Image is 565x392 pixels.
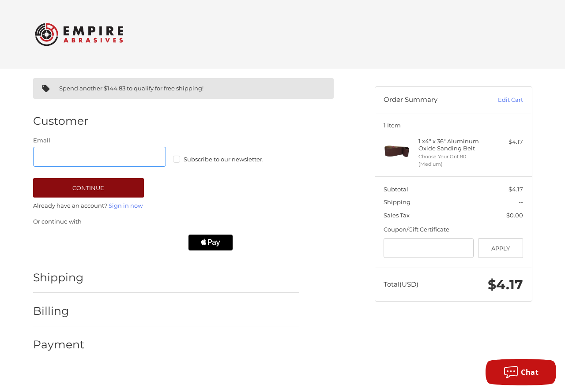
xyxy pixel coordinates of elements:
div: $4.17 [488,138,523,146]
span: Subtotal [384,186,408,193]
a: Edit Cart [478,96,523,105]
h2: Billing [33,304,85,318]
span: $0.00 [506,212,523,219]
h3: 1 Item [384,122,523,129]
h4: 1 x 4" x 36" Aluminum Oxide Sanding Belt [418,138,486,152]
h3: Order Summary [384,96,478,105]
div: Coupon/Gift Certificate [384,225,523,234]
p: Already have an account? [33,202,299,210]
span: Subscribe to our newsletter. [184,156,264,163]
span: $4.17 [488,276,523,293]
h2: Payment [33,338,85,351]
button: Chat [486,359,556,385]
h2: Shipping [33,271,85,284]
span: $4.17 [508,186,523,193]
button: Apply [478,238,524,258]
button: Continue [33,178,144,198]
h2: Customer [33,114,88,128]
span: Sales Tax [384,212,410,219]
img: Empire Abrasives [35,17,123,52]
li: Choose Your Grit 80 (Medium) [418,153,486,168]
span: Total (USD) [384,280,418,288]
span: -- [519,198,523,205]
iframe: PayPal-paylater [109,235,180,250]
span: Chat [521,367,539,377]
span: Shipping [384,198,411,205]
span: Spend another $144.83 to qualify for free shipping! [59,85,203,92]
a: Sign in now [109,202,143,209]
input: Gift Certificate or Coupon Code [384,238,474,258]
label: Email [33,136,166,145]
p: Or continue with [33,217,299,226]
